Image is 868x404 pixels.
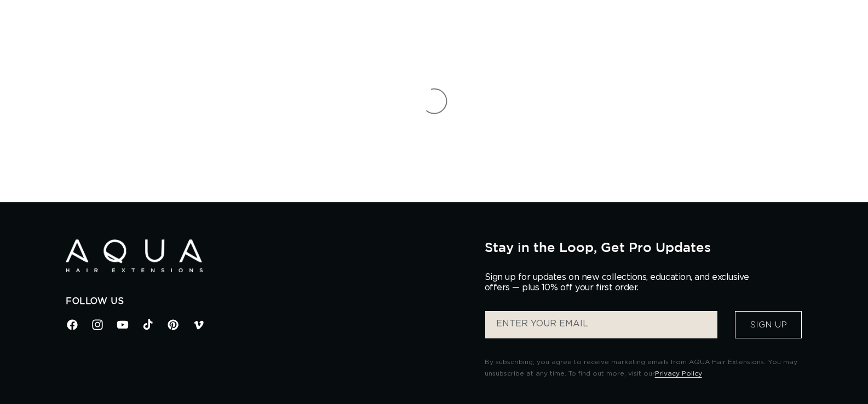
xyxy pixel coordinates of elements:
button: Sign Up [735,311,802,338]
h2: Stay in the Loop, Get Pro Updates [485,239,802,255]
h2: Follow Us [66,296,468,307]
p: By subscribing, you agree to receive marketing emails from AQUA Hair Extensions. You may unsubscr... [485,356,802,380]
a: Privacy Policy [655,370,702,377]
img: Aqua Hair Extensions [66,239,203,273]
p: Sign up for updates on new collections, education, and exclusive offers — plus 10% off your first... [485,272,758,293]
input: ENTER YOUR EMAIL [485,311,717,338]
